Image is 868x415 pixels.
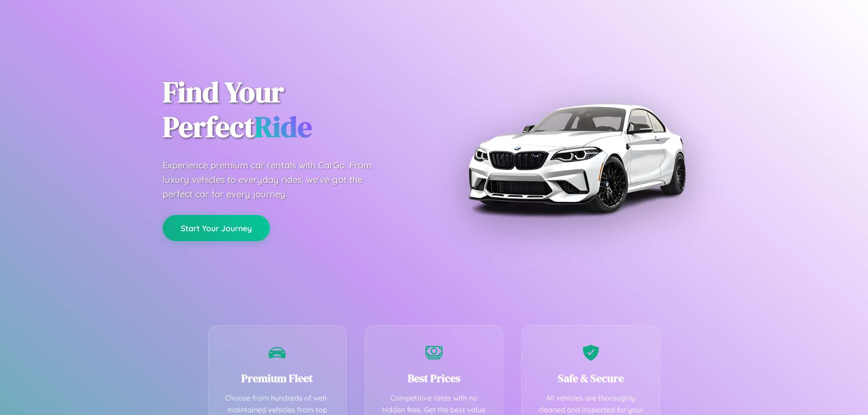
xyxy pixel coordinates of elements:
[222,371,333,386] h3: Premium Fleet
[255,107,312,146] span: Ride
[163,158,389,201] p: Experience premium car rentals with CarGo. From luxury vehicles to everyday rides, we've got the ...
[535,371,646,386] h3: Safe & Secure
[163,215,270,241] button: Start Your Journey
[379,371,490,386] h3: Best Prices
[163,75,420,145] h1: Find Your Perfect
[463,45,689,271] img: Premium BMW car rental vehicle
